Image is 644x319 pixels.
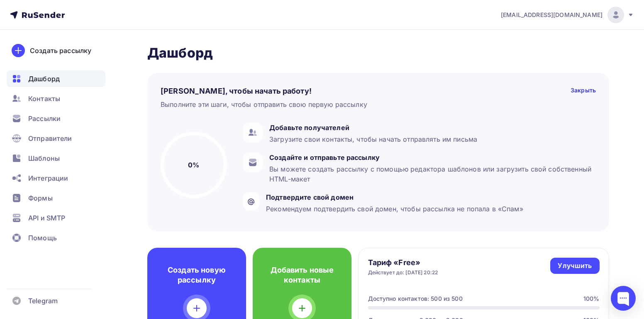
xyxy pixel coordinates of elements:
span: API и SMTP [28,213,65,223]
h4: Тариф «Free» [368,258,438,268]
a: Формы [7,190,105,206]
span: Формы [28,193,53,203]
span: Рассылки [28,114,61,123]
span: Шаблоны [28,153,60,163]
a: Контакты [7,90,105,107]
a: Отправители [7,130,105,147]
span: Отправители [28,133,72,143]
h4: Добавить новые контакты [266,265,338,285]
a: Шаблоны [7,150,105,167]
h2: Дашборд [147,45,609,61]
span: Дашборд [28,74,60,84]
span: Помощь [28,233,57,243]
div: Подтвердите свой домен [266,192,523,202]
a: [EMAIL_ADDRESS][DOMAIN_NAME] [501,7,634,23]
span: Контакты [28,94,60,104]
span: Telegram [28,296,58,306]
div: Выполните эти шаги, чтобы отправить свою первую рассылку [161,99,367,109]
div: Загрузите свои контакты, чтобы начать отправлять им письма [269,134,477,144]
div: Создать рассылку [30,46,91,56]
div: Действует до: [DATE] 20:22 [368,269,438,276]
div: Улучшить [558,261,592,271]
span: [EMAIL_ADDRESS][DOMAIN_NAME] [501,11,603,19]
div: Рекомендуем подтвердить свой домен, чтобы рассылка не попала в «Спам» [266,204,523,214]
span: Интеграции [28,173,68,183]
div: Вы можете создать рассылку с помощью редактора шаблонов или загрузить свой собственный HTML-макет [269,164,592,184]
h4: [PERSON_NAME], чтобы начать работу! [161,86,312,96]
a: Улучшить [550,258,599,274]
div: Закрыть [571,86,596,96]
h4: Создать новую рассылку [161,265,233,285]
div: Добавьте получателей [269,123,477,133]
div: 100% [583,295,600,303]
a: Дашборд [7,70,105,87]
a: Рассылки [7,110,105,127]
div: Доступно контактов: 500 из 500 [368,295,463,303]
div: Создайте и отправьте рассылку [269,152,592,162]
h5: 0% [188,160,199,170]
